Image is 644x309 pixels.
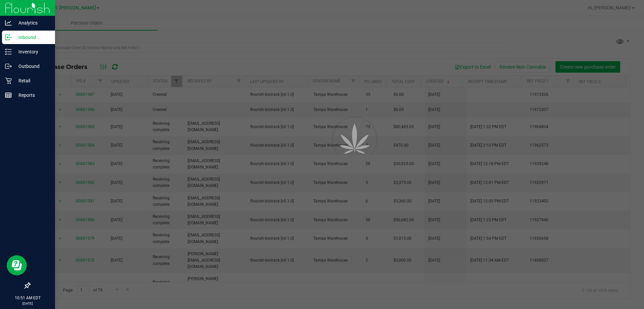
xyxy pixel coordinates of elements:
[12,77,52,85] p: Retail
[3,301,52,306] p: [DATE]
[5,77,12,84] inline-svg: Retail
[12,48,52,56] p: Inventory
[5,20,12,26] inline-svg: Analytics
[12,62,52,70] p: Outbound
[5,34,12,41] inline-svg: Inbound
[12,33,52,41] p: Inbound
[12,91,52,99] p: Reports
[5,63,12,70] inline-svg: Outbound
[5,48,12,55] inline-svg: Inventory
[3,295,52,301] p: 10:51 AM EDT
[5,92,12,99] inline-svg: Reports
[7,255,27,275] iframe: Resource center
[12,19,52,27] p: Analytics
